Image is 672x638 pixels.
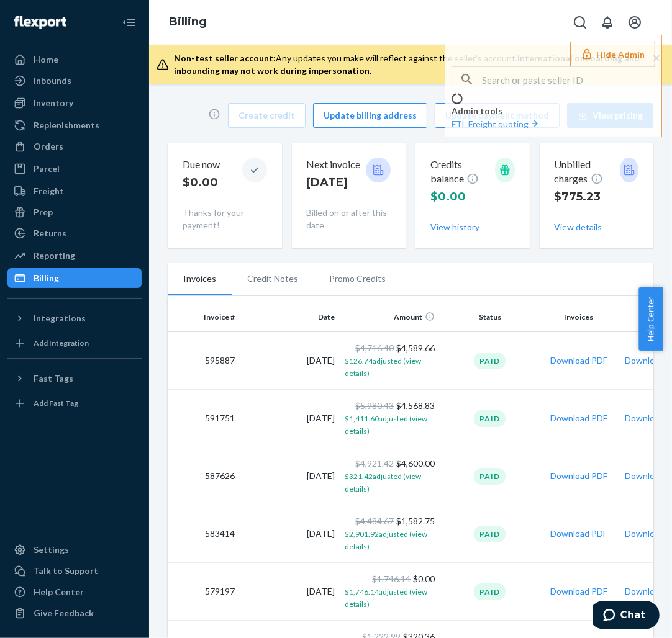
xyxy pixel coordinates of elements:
[34,249,75,262] div: Reporting
[7,115,142,135] a: Replenishments
[240,563,340,621] td: [DATE]
[555,158,620,186] p: Unbilled charges
[183,207,267,231] p: Thanks for your payment!
[34,97,73,109] div: Inventory
[240,447,340,505] td: [DATE]
[34,206,53,218] div: Prep
[168,302,240,332] th: Invoice #
[452,119,541,129] a: FTL Freight quoting
[7,71,142,91] a: Inbounds
[7,50,142,70] a: Home
[550,354,607,367] button: Download PDF
[430,190,466,204] span: $0.00
[34,74,71,87] div: Inbounds
[474,410,506,427] div: Paid
[183,174,220,191] p: $0.00
[7,561,142,581] button: Talk to Support
[34,272,59,284] div: Billing
[550,412,607,425] button: Download PDF
[7,159,142,179] a: Parcel
[540,302,617,332] th: Invoices
[240,505,340,563] td: [DATE]
[550,585,607,598] button: Download PDF
[34,163,60,175] div: Parcel
[228,103,306,128] button: Create credit
[7,393,142,413] a: Add Fast Tag
[34,544,69,556] div: Settings
[474,353,506,369] div: Paid
[34,586,84,598] div: Help Center
[7,308,142,328] button: Integrations
[7,603,142,623] button: Give Feedback
[183,158,220,172] p: Due now
[34,53,58,66] div: Home
[474,468,506,485] div: Paid
[355,400,394,411] span: $5,980.43
[474,526,506,542] div: Paid
[7,540,142,560] a: Settings
[34,312,86,325] div: Integrations
[595,10,620,35] button: Open notifications
[452,105,655,117] p: Admin tools
[474,583,506,600] div: Paid
[169,15,207,29] a: Billing
[345,587,427,609] span: $1,746.14 adjusted (view details)
[430,221,479,233] button: View history
[34,338,89,348] div: Add Integration
[168,505,240,563] td: 583414
[355,516,394,526] span: $4,484.67
[307,158,361,172] p: Next invoice
[34,607,94,619] div: Give Feedback
[168,390,240,447] td: 591751
[313,103,427,128] button: Update billing address
[168,263,232,295] li: Invoices
[340,447,440,505] td: $4,600.00
[482,67,655,92] input: Search or paste seller ID
[372,573,411,584] span: $1,746.14
[340,390,440,447] td: $4,568.83
[622,10,647,35] button: Open account menu
[7,181,142,201] a: Freight
[159,4,217,40] ol: breadcrumbs
[307,207,391,231] p: Billed on or after this date
[345,585,435,610] button: $1,746.14adjusted (view details)
[345,414,427,436] span: $1,411.60 adjusted (view details)
[555,221,602,233] button: View details
[593,601,660,632] iframe: Opens a widget where you can chat to one of our agents
[7,202,142,222] a: Prep
[340,332,440,390] td: $4,589.66
[570,42,655,66] button: Hide Admin
[355,343,394,353] span: $4,716.40
[232,263,314,294] li: Credit Notes
[7,369,142,389] button: Fast Tags
[34,119,99,132] div: Replenishments
[240,302,340,332] th: Date
[345,470,435,495] button: $321.42adjusted (view details)
[174,53,276,63] span: Non-test seller account:
[345,412,435,437] button: $1,411.60adjusted (view details)
[7,93,142,113] a: Inventory
[7,223,142,243] a: Returns
[7,137,142,156] a: Orders
[7,333,142,353] a: Add Integration
[340,302,440,332] th: Amount
[345,354,435,379] button: $126.74adjusted (view details)
[34,398,78,408] div: Add Fast Tag
[550,470,607,482] button: Download PDF
[638,287,663,351] button: Help Center
[168,332,240,390] td: 595887
[240,332,340,390] td: [DATE]
[34,565,98,577] div: Talk to Support
[355,458,394,469] span: $4,921.42
[168,447,240,505] td: 587626
[34,227,66,240] div: Returns
[34,185,64,197] div: Freight
[568,10,593,35] button: Open Search Box
[168,563,240,621] td: 579197
[314,263,401,294] li: Promo Credits
[117,10,142,35] button: Close Navigation
[345,472,421,493] span: $321.42 adjusted (view details)
[340,563,440,621] td: $0.00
